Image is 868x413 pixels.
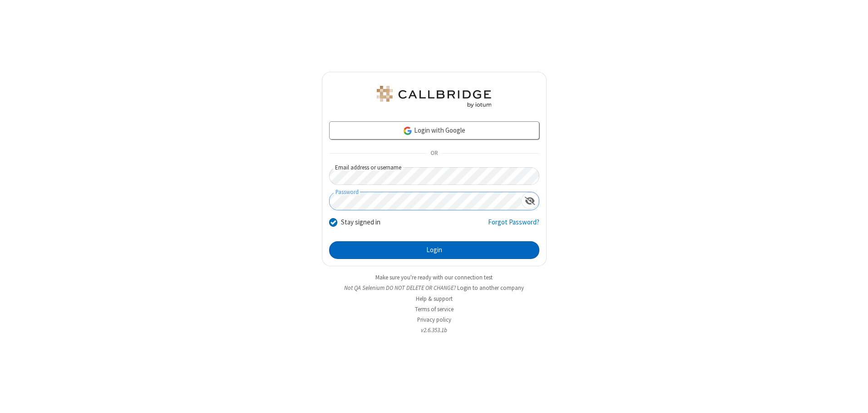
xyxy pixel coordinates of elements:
div: Show password [521,192,539,209]
img: google-icon.png [403,126,413,136]
a: Terms of service [415,305,454,313]
a: Forgot Password? [488,217,539,234]
a: Help & support [416,295,453,303]
li: v2.6.353.1b [322,326,547,334]
a: Make sure you're ready with our connection test [375,274,493,281]
span: OR [427,147,441,160]
label: Stay signed in [341,217,380,228]
input: Password [330,192,521,210]
input: Email address or username [329,167,539,185]
a: Login with Google [329,121,539,139]
button: Login [329,241,539,259]
a: Privacy policy [417,316,451,323]
img: QA Selenium DO NOT DELETE OR CHANGE [375,86,493,108]
button: Login to another company [457,284,524,292]
li: Not QA Selenium DO NOT DELETE OR CHANGE? [322,284,547,292]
